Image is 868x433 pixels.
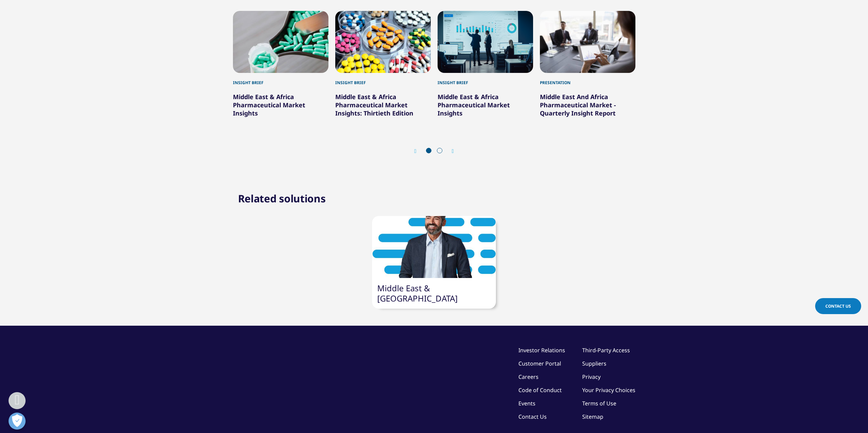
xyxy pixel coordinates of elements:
a: Privacy [582,373,601,381]
a: Middle East & [GEOGRAPHIC_DATA] [377,282,458,304]
div: Insight Brief [335,73,431,86]
a: Middle East And Africa Pharmaceutical Market - Quarterly Insight Report [540,93,616,117]
a: Terms of Use [582,400,616,407]
a: Contact Us [518,413,547,420]
div: 1 / 6 [233,11,328,117]
h2: Related solutions [238,192,326,205]
span: Contact Us [825,303,851,309]
div: 2 / 6 [335,11,431,117]
a: Middle East & Africa Pharmaceutical Market Insights [233,93,305,117]
a: Sitemap [582,413,603,420]
a: Careers [518,373,539,381]
button: Open Preferences [9,413,26,430]
a: Code of Conduct [518,386,562,394]
div: Presentation [540,73,635,86]
a: Customer Portal [518,360,561,367]
a: Contact Us [815,298,861,314]
a: Events [518,400,535,407]
div: 4 / 6 [540,11,635,117]
a: Middle East & Africa Pharmaceutical Market Insights: Thirtieth Edition [335,93,413,117]
a: Suppliers [582,360,606,367]
div: Next slide [445,148,454,154]
a: Investor Relations [518,346,565,354]
a: Middle East & Africa Pharmaceutical Market Insights [438,93,510,117]
div: Previous slide [414,148,423,154]
div: Insight Brief [438,73,533,86]
a: Third-Party Access [582,346,630,354]
div: Insight Brief [233,73,328,86]
div: 3 / 6 [438,11,533,117]
a: Your Privacy Choices [582,386,635,394]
